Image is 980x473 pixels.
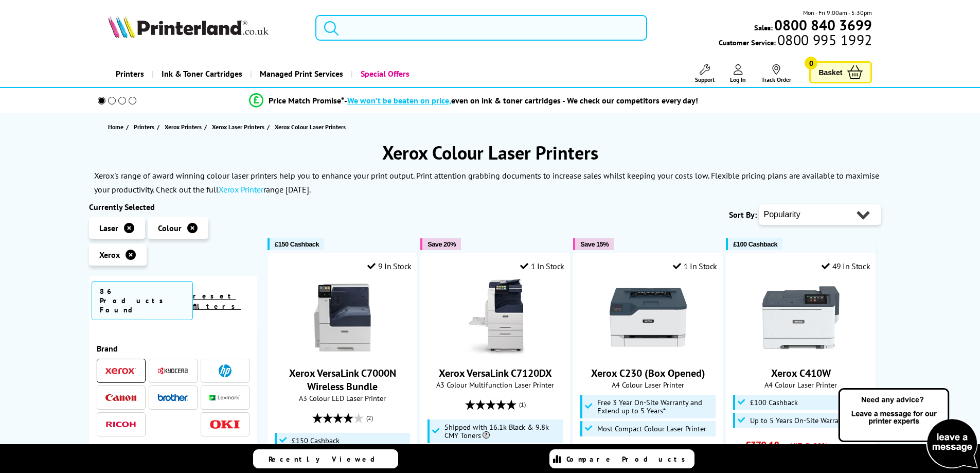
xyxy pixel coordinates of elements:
[426,380,564,390] span: A3 Colour Multifunction Laser Printer
[597,398,714,415] span: Free 3 Year On-Site Warranty and Extend up to 5 Years*
[519,395,526,414] span: (1)
[610,279,687,356] img: Xerox C230 (Box Opened)
[673,261,717,271] div: 1 In Stock
[212,121,267,132] a: Xerox Laser Printers
[774,15,872,34] b: 0800 840 3699
[733,240,777,248] span: £100 Cashback
[269,95,344,106] span: Price Match Promise*
[579,380,717,390] span: A4 Colour Laser Printer
[726,238,782,250] button: £100 Cashback
[108,15,303,40] a: Printerland Logo
[84,92,864,110] li: modal_Promise
[158,223,182,233] span: Colour
[344,95,698,106] div: - even on ink & toner cartridges - We check our competitors every day!
[610,348,687,358] a: Xerox C230 (Box Opened)
[209,395,240,401] img: Lexmark
[253,449,398,468] a: Recently Viewed
[822,261,870,271] div: 49 In Stock
[108,15,269,38] img: Printerland Logo
[97,343,250,354] div: Brand
[750,398,798,407] span: £100 Cashback
[94,170,879,195] p: Xerox's range of award winning colour laser printers help you to enhance your print output. Print...
[275,123,346,131] span: Xerox Colour Laser Printers
[719,35,872,47] span: Customer Service:
[803,8,872,17] span: Mon - Fri 9:00am - 5:30pm
[273,393,412,403] span: A3 Colour LED Laser Printer
[92,281,193,320] span: 86 Products Found
[457,279,534,356] img: Xerox VersaLink C7120DX
[105,394,136,401] img: Canon
[108,121,126,132] a: Home
[304,279,381,356] img: Xerox VersaLink C7000N Wireless Bundle
[520,261,564,271] div: 1 In Stock
[771,366,831,380] a: Xerox C410W
[268,238,324,250] button: £150 Cashback
[209,420,240,429] img: OKI
[105,367,136,375] img: Xerox
[152,61,250,87] a: Ink & Toner Cartridges
[351,61,417,87] a: Special Offers
[573,238,614,250] button: Save 15%
[162,61,242,87] span: Ink & Toner Cartridges
[209,418,240,431] a: OKI
[250,61,351,87] a: Managed Print Services
[809,61,872,83] a: Basket 0
[730,64,746,83] a: Log In
[367,261,412,271] div: 9 In Stock
[304,348,381,358] a: Xerox VersaLink C7000N Wireless Bundle
[566,454,691,464] span: Compare Products
[444,423,561,440] span: Shipped with 16.1k Black & 9.8k CMY Toners
[165,121,204,132] a: Xerox Printers
[762,279,840,356] img: Xerox C410W
[597,425,706,433] span: Most Compact Colour Laser Printer
[108,61,152,87] a: Printers
[366,408,373,428] span: (2)
[209,364,240,377] a: HP
[157,367,188,375] img: Kyocera
[836,387,980,471] img: Open Live Chat window
[347,95,451,106] span: We won’t be beaten on price,
[730,76,746,83] span: Log In
[219,364,231,377] img: HP
[695,76,715,83] span: Support
[134,121,154,132] span: Printers
[105,391,136,404] a: Canon
[729,209,757,220] span: Sort By:
[745,439,779,452] span: £370.18
[99,250,120,260] span: Xerox
[105,418,136,431] a: Ricoh
[457,348,534,358] a: Xerox VersaLink C7120DX
[134,121,157,132] a: Printers
[773,20,872,30] a: 0800 840 3699
[420,238,461,250] button: Save 20%
[165,121,202,132] span: Xerox Printers
[439,366,552,380] a: Xerox VersaLink C7120DX
[289,366,396,393] a: Xerox VersaLink C7000N Wireless Bundle
[157,394,188,401] img: Brother
[292,436,340,445] span: £150 Cashback
[549,449,694,468] a: Compare Products
[209,391,240,404] a: Lexmark
[89,202,258,212] div: Currently Selected
[781,441,827,450] span: ex VAT @ 20%
[157,364,188,377] a: Kyocera
[776,35,872,45] span: 0800 995 1992
[761,64,791,83] a: Track Order
[105,364,136,377] a: Xerox
[427,240,456,248] span: Save 20%
[157,391,188,404] a: Brother
[818,65,842,79] span: Basket
[105,422,136,427] img: Ricoh
[193,291,241,311] a: reset filters
[750,416,851,425] span: Up to 5 Years On-Site Warranty*
[212,121,264,132] span: Xerox Laser Printers
[219,184,263,195] a: Xerox Printer
[762,348,840,358] a: Xerox C410W
[732,380,870,390] span: A4 Colour Laser Printer
[580,240,609,248] span: Save 15%
[99,223,118,233] span: Laser
[695,64,715,83] a: Support
[754,23,773,32] span: Sales:
[89,141,892,165] h1: Xerox Colour Laser Printers
[805,57,817,69] span: 0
